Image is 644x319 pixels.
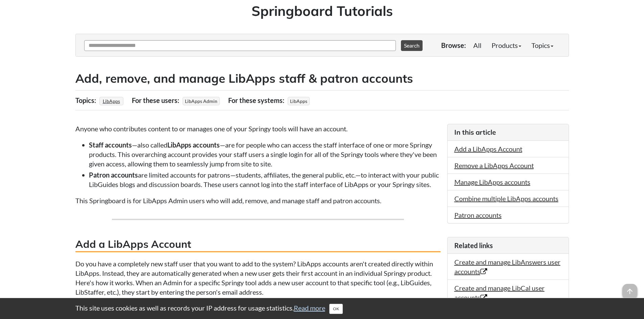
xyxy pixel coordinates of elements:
li: —also called —are for people who can access the staff interface of one or more Springy products. ... [89,140,440,168]
a: Add a LibApps Account [454,145,522,153]
p: Anyone who contributes content to or manages one of your Springy tools will have an account. [75,124,440,133]
h3: Add a LibApps Account [75,237,440,252]
span: LibApps [288,97,310,105]
a: Combine multiple LibApps accounts [454,194,558,203]
strong: Staff accounts [89,141,132,149]
a: Topics [526,38,558,52]
a: Patron accounts [454,211,502,219]
div: This site uses cookies as well as records your IP address for usage statistics. [69,303,576,314]
p: This Springboard is for LibApps Admin users who will add, remove, and manage staff and patron acc... [75,196,440,205]
a: arrow_upward [622,285,637,293]
button: Search [401,40,423,51]
a: LibApps [102,96,121,106]
strong: LibApps accounts [167,141,220,149]
a: Read more [294,304,325,312]
span: arrow_upward [622,284,637,299]
a: Create and manage LibCal user accounts [454,284,545,301]
h1: Springboard Tutorials [80,1,564,20]
div: Topics: [75,94,98,107]
button: Close [329,304,343,314]
div: For these systems: [228,94,286,107]
a: Manage LibApps accounts [454,178,530,186]
a: Create and manage LibAnswers user accounts [454,258,560,275]
a: Remove a LibApps Account [454,161,534,169]
span: Related links [454,241,493,249]
a: All [468,38,486,52]
strong: Patron accounts [89,171,138,179]
p: Do you have a completely new staff user that you want to add to the system? LibApps accounts aren... [75,259,440,297]
a: Products [486,38,526,52]
li: are limited accounts for patrons—students, affiliates, the general public, etc.—to interact with ... [89,170,440,189]
div: For these users: [132,94,181,107]
h3: In this article [454,128,562,137]
span: LibApps Admin [183,97,220,105]
p: Browse: [441,41,466,50]
h2: Add, remove, and manage LibApps staff & patron accounts [75,70,569,87]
